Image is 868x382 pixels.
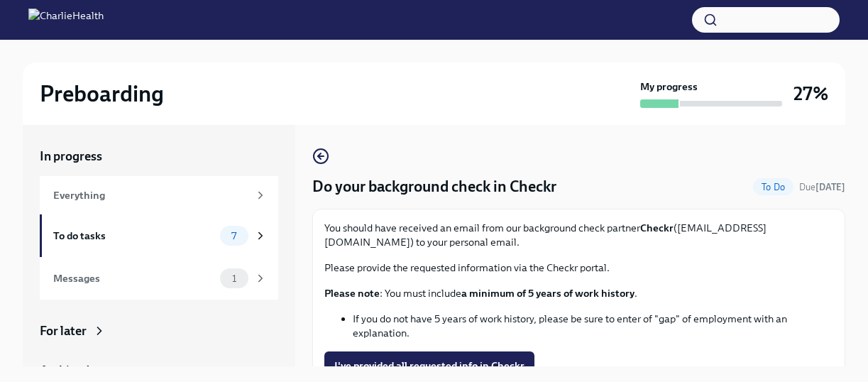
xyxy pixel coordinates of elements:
h4: Do your background check in Checkr [312,176,556,197]
a: Messages1 [40,257,278,300]
span: I've provided all requested info in Checkr [334,359,524,373]
button: I've provided all requested info in Checkr [324,351,534,380]
h3: 27% [793,81,828,107]
span: To Do [753,182,793,192]
span: 1 [224,273,245,284]
strong: [DATE] [815,182,845,192]
a: For later [40,322,278,339]
a: Archived [40,362,278,379]
span: 7 [223,231,245,241]
a: In progress [40,148,278,165]
a: Everything [40,176,278,214]
img: CharlieHealth [28,9,104,31]
p: You should have received an email from our background check partner ([EMAIL_ADDRESS][DOMAIN_NAME]... [324,221,833,249]
div: Messages [53,271,214,286]
div: Everything [53,187,248,203]
div: To do tasks [53,228,214,244]
strong: Checkr [640,222,674,234]
p: Please provide the requested information via the Checkr portal. [324,261,833,275]
p: : You must include . [324,286,833,300]
strong: My progress [640,80,698,94]
div: For later [40,322,87,339]
li: If you do not have 5 years of work history, please be sure to enter of "gap" of employment with a... [353,312,833,340]
a: To do tasks7 [40,214,278,257]
span: Due [799,182,845,192]
strong: a minimum of 5 years of work history [461,287,634,300]
span: September 14th, 2025 09:00 [799,180,845,194]
strong: Please note [324,287,380,300]
h2: Preboarding [40,80,164,108]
